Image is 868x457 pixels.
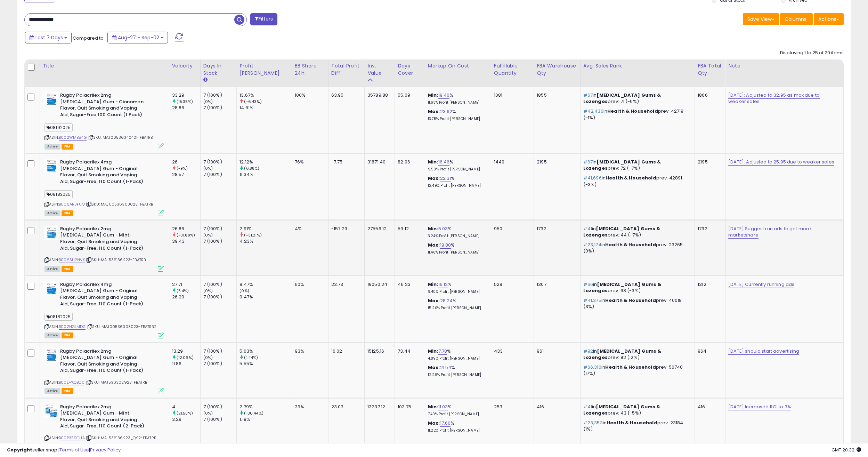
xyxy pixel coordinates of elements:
[44,281,164,338] div: ASIN:
[537,226,575,232] div: 1732
[494,159,528,165] div: 1449
[44,404,58,418] img: 41Qn4dhlmEL._SL40_.jpg
[295,226,323,232] div: 4%
[428,412,486,417] p: 7.40% Profit [PERSON_NAME]
[172,238,200,244] div: 39.43
[583,241,601,248] span: #23,174
[537,159,575,165] div: 2195
[583,297,689,310] p: in prev: 40018 (3%)
[240,416,291,423] div: 1.18%
[295,62,325,77] div: BB Share 24h.
[814,13,844,25] button: Actions
[60,281,145,309] b: Rugby Polacrilex 4mg [MEDICAL_DATA] Gum - Original Flavor, Quit Smoking and Vaping Aid, Sugar-Fre...
[832,447,861,453] span: 2025-09-10 20:32 GMT
[428,297,440,304] b: Max:
[60,404,145,431] b: Rugby Polacrilex 2mg [MEDICAL_DATA] Gum - Mint Flavor, Quit Smoking and Vaping Aid, Sugar-Free, 1...
[605,241,656,248] span: Health & Household
[172,404,200,410] div: 4
[583,297,601,304] span: #41,375
[428,364,486,377] div: %
[583,420,689,432] p: in prev: 23184 (1%)
[367,62,392,77] div: Inv. value
[583,226,689,238] p: in prev: 44 (-7%)
[438,92,450,99] a: 19.40
[440,242,451,249] a: 19.80
[295,404,323,410] div: 39%
[583,242,689,254] p: in prev: 23265 (0%)
[537,348,575,354] div: 961
[172,348,200,354] div: 13.29
[728,348,799,355] a: [DATE] should start advertising
[440,175,451,182] a: 22.31
[583,348,689,361] p: in prev: 82 (12%)
[494,92,528,98] div: 1081
[240,361,291,367] div: 5.55%
[331,226,359,232] div: -157.29
[428,428,486,433] p: 11.22% Profit [PERSON_NAME]
[73,35,105,41] span: Compared to:
[785,16,806,23] span: Columns
[583,281,593,288] span: #66
[428,225,438,232] b: Min:
[59,435,85,441] a: B00P359GHA
[428,175,486,188] div: %
[331,281,359,288] div: 23.73
[86,201,153,207] span: | SKU: MAJ00536303023-FBATRB
[172,171,200,178] div: 28.57
[605,364,656,370] span: Health & Household
[494,404,528,410] div: 253
[203,288,213,294] small: (0%)
[90,447,121,453] a: Privacy Policy
[743,13,779,25] button: Save View
[583,108,603,114] span: #42,430
[240,226,291,232] div: 2.91%
[398,226,420,232] div: 59.12
[428,281,438,288] b: Min:
[367,159,389,165] div: 31871.40
[698,92,720,98] div: 1866
[203,410,213,416] small: (0%)
[44,226,58,240] img: 41AAbh3hlkL._SL40_.jpg
[86,257,146,263] span: | SKU: MAJ536136223-FBATRB
[428,404,486,417] div: %
[44,281,58,295] img: 412e497lDKL._SL40_.jpg
[583,92,593,98] span: #67
[203,62,234,77] div: Days In Stock
[86,435,156,441] span: | SKU: MAJ536136223_QY2-FBATRB
[60,159,145,186] b: Rugby Polacrilex 4mg [MEDICAL_DATA] Gum - Original Flavor, Quit Smoking and Vaping Aid, Sugar-Fre...
[428,117,486,121] p: 13.75% Profit [PERSON_NAME]
[44,92,164,149] div: ASIN:
[44,123,73,131] span: 08192025
[44,332,60,338] span: All listings currently available for purchase on Amazon
[438,348,447,355] a: 7.78
[398,92,420,98] div: 55.09
[60,226,145,253] b: Rugby Polacrilex 2mg [MEDICAL_DATA] Gum - Mint Flavor, Quit Smoking and Vaping Aid, Sugar-Free, 1...
[728,92,820,105] a: [DATE]: Adjusted to 32.95 as max due to weaker sales
[118,34,159,41] span: Aug-27 - Sep-02
[367,226,389,232] div: 27556.12
[428,281,486,294] div: %
[44,159,164,215] div: ASIN:
[295,281,323,288] div: 60%
[428,403,438,410] b: Min:
[537,62,577,77] div: FBA Warehouse Qty
[240,281,291,288] div: 9.47%
[698,404,720,410] div: 416
[428,242,486,255] div: %
[438,225,448,232] a: 5.03
[86,379,147,385] span: | SKU: MAJ536302923-FBATRB
[583,403,660,416] span: [MEDICAL_DATA] Gums & Lozenges
[398,348,420,354] div: 73.44
[537,281,575,288] div: 1307
[240,171,291,178] div: 11.34%
[177,410,193,416] small: (21.58%)
[177,232,195,238] small: (-31.88%)
[583,419,603,426] span: #23,353
[428,420,440,426] b: Max:
[203,166,213,171] small: (0%)
[172,226,200,232] div: 26.86
[240,238,291,244] div: 4.23%
[583,281,689,294] p: in prev: 68 (-3%)
[606,175,656,181] span: Health & Household
[698,226,720,232] div: 1732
